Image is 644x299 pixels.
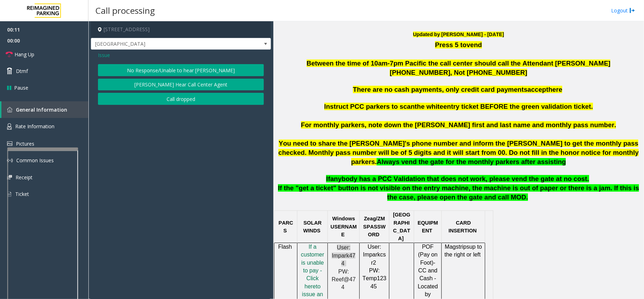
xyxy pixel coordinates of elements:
[278,244,292,250] span: Flash
[279,220,294,233] span: PARCS
[301,244,324,289] a: f a customer is unable to pay - Click her
[91,21,271,38] h4: [STREET_ADDRESS]
[92,2,158,19] h3: Call processing
[630,7,635,14] img: logout
[363,216,386,237] span: /ZMSPASSWORD
[364,216,376,222] span: Zeag
[16,67,28,75] span: Dtmf
[418,244,437,266] span: POF (Pay on Foot)
[443,103,593,110] span: entry ticket BEFORE the green validation ticket.
[445,244,456,250] span: Mag
[91,38,235,50] span: [GEOGRAPHIC_DATA]
[418,283,438,289] span: Located
[307,60,610,76] span: Between the time of 10am-7pm Pacific the call center should call the Attendant [PERSON_NAME] [PHO...
[98,79,264,91] button: [PERSON_NAME] Hear Call Center Agent
[528,86,549,93] span: accept
[611,7,635,14] a: Logout
[324,103,415,110] span: Instruct PCC parkers to scan
[330,175,589,182] span: anybody has a PCC Validation that does not work, please vend the gate at no cost.
[301,121,616,129] span: For monthly parkers, note down the [PERSON_NAME] first and last name and monthly pass number.
[98,51,110,59] span: Issue
[278,184,639,201] span: If the "get a ticket" button is not visible on the entry machine, the machine is out of paper or ...
[332,244,355,266] span: User: Impark474
[98,93,264,105] button: Call dropped
[332,269,356,290] span: PW: Reef@474
[331,216,357,237] span: Windows USERNAME
[362,267,387,289] span: PW: Temp12345
[98,64,264,76] button: No Response/Unable to hear [PERSON_NAME]
[7,123,12,130] img: 'icon'
[15,123,54,130] span: Rate Information
[448,220,477,233] span: CARD INSERTION
[7,141,12,146] img: 'icon'
[415,103,443,110] span: the white
[14,51,34,58] span: Hang Up
[278,140,639,165] span: You need to share the [PERSON_NAME]'s phone number and inform the [PERSON_NAME] to get the monthl...
[393,212,410,241] span: [GEOGRAPHIC_DATA]
[435,41,466,49] span: Press 5 to
[418,220,438,233] span: EQUIPMENT
[363,244,386,266] span: User: Imparkcsr2
[326,175,330,182] span: If
[7,107,12,112] img: 'icon'
[466,41,482,49] span: vend
[549,86,562,93] span: here
[418,260,437,282] span: -CC and Cash -
[313,284,316,289] a: e
[14,84,28,91] span: Pause
[456,244,469,250] span: strips
[413,32,504,37] b: Updated by [PERSON_NAME] - [DATE]
[16,106,67,113] span: General Information
[309,244,310,250] a: I
[377,158,566,165] span: Always vend the gate for the monthly parkers after assisting
[16,140,34,147] span: Pictures
[303,220,321,233] span: SOLAR WINDS
[313,283,316,289] span: e
[1,101,88,118] a: General Information
[353,86,528,93] span: There are no cash payments, only credit card payments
